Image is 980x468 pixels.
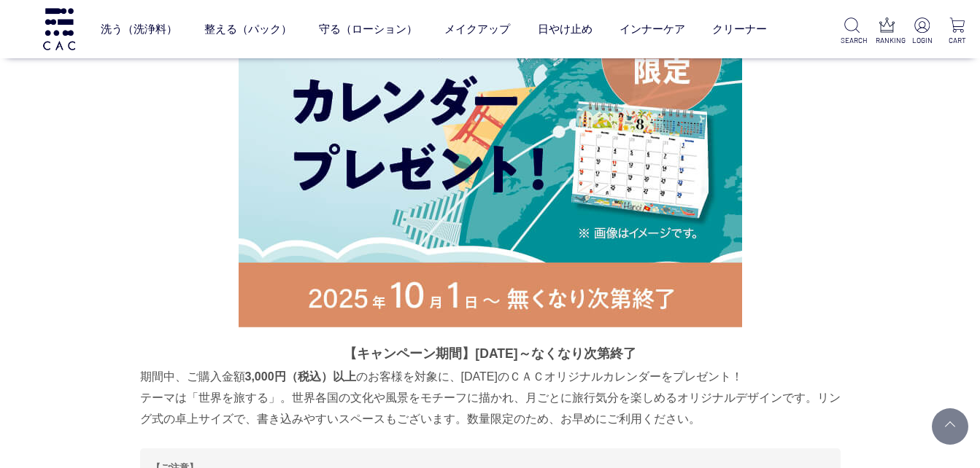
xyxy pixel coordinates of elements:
[204,9,292,48] a: 整える（パック）
[946,35,968,46] p: CART
[41,8,77,50] img: logo
[876,17,898,46] a: RANKING
[140,366,841,430] p: 期間中、ご購入金額 のお客様を対象に、[DATE]のＣＡＣオリジナルカレンダーをプレゼント！ テーマは「世界を旅する」。世界各国の文化や風景をモチーフに描かれ、月ごとに旅行気分を楽しめるオリジナ...
[101,9,177,48] a: 洗う（洗浄料）
[444,9,510,48] a: メイクアップ
[946,17,968,46] a: CART
[911,35,933,46] p: LOGIN
[245,370,356,383] span: 3,000円（税込）以上
[538,9,593,48] a: 日やけ止め
[712,9,767,48] a: クリーナー
[911,17,933,46] a: LOGIN
[876,35,898,46] p: RANKING
[319,9,417,48] a: 守る（ローション）
[841,35,863,46] p: SEARCH
[620,9,685,48] a: インナーケア
[140,342,841,365] p: 【キャンペーン期間】[DATE]～なくなり次第終了
[841,17,863,46] a: SEARCH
